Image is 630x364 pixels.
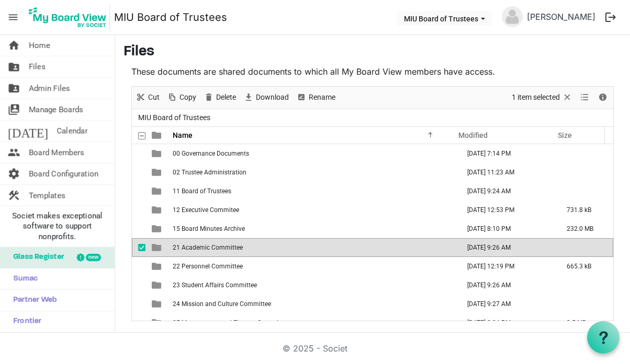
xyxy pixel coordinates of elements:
span: Board Configuration [29,163,98,184]
td: 22 Personnel Committee is template cell column header Name [170,257,456,276]
span: 24 Mission and Culture Committee [173,300,271,308]
p: These documents are shared documents to which all My Board View members have access. [131,65,614,78]
a: [PERSON_NAME] [523,6,600,27]
td: 21 Academic Committee is template cell column header Name [170,238,456,257]
span: settings [8,163,20,184]
div: Details [594,87,612,109]
button: logout [600,6,622,28]
a: My Board View Logo [26,4,114,30]
span: Admin Files [29,78,70,99]
td: is template cell column header Size [556,238,613,257]
div: View [576,87,594,109]
td: August 06, 2025 11:23 AM column header Modified [456,163,556,182]
span: Manage Boards [29,99,83,120]
button: Copy [165,91,198,104]
button: Delete [202,91,238,104]
td: 3.5 MB is template cell column header Size [556,313,613,332]
td: checkbox [132,313,145,332]
span: Partner Web [8,290,57,311]
td: is template cell column header type [145,182,170,201]
img: My Board View Logo [26,4,110,30]
td: 15 Board Minutes Archive is template cell column header Name [170,219,456,238]
td: 24 Mission and Culture Committee is template cell column header Name [170,295,456,313]
td: checkbox [132,163,145,182]
td: checkbox [132,257,145,276]
td: August 04, 2025 7:14 PM column header Modified [456,144,556,163]
td: August 06, 2025 9:27 AM column header Modified [456,295,556,313]
div: Clear selection [508,87,576,109]
a: MIU Board of Trustees [114,7,227,28]
td: 731.8 kB is template cell column header Size [556,201,613,219]
td: checkbox [132,295,145,313]
a: © 2025 - Societ [283,343,347,354]
td: September 16, 2025 8:04 PM column header Modified [456,313,556,332]
span: 22 Personnel Committee [173,263,243,270]
span: Rename [308,91,336,104]
span: Board Members [29,142,84,163]
td: 232.0 MB is template cell column header Size [556,219,613,238]
span: switch_account [8,99,20,120]
span: [DATE] [8,121,48,142]
td: 11 Board of Trustees is template cell column header Name [170,182,456,201]
span: Home [29,35,50,56]
div: Delete [200,87,240,109]
td: August 06, 2025 9:26 AM column header Modified [456,238,556,257]
span: folder_shared [8,78,20,99]
td: checkbox [132,238,145,257]
td: is template cell column header type [145,257,170,276]
button: Rename [295,91,337,104]
td: is template cell column header type [145,219,170,238]
td: 00 Governance Documents is template cell column header Name [170,144,456,163]
td: is template cell column header type [145,295,170,313]
div: Cut [132,87,163,109]
td: 23 Student Affairs Committee is template cell column header Name [170,276,456,295]
td: is template cell column header type [145,163,170,182]
td: is template cell column header Size [556,182,613,201]
span: Size [558,131,572,139]
td: checkbox [132,219,145,238]
span: 23 Student Affairs Committee [173,281,257,289]
td: checkbox [132,182,145,201]
button: Download [242,91,291,104]
span: 1 item selected [511,91,561,104]
span: folder_shared [8,56,20,77]
td: August 06, 2025 9:26 AM column header Modified [456,276,556,295]
span: home [8,35,20,56]
td: checkbox [132,276,145,295]
td: September 16, 2025 12:19 PM column header Modified [456,257,556,276]
td: 12 Executive Commitee is template cell column header Name [170,201,456,219]
td: is template cell column header type [145,276,170,295]
td: is template cell column header Size [556,144,613,163]
h3: Files [123,43,622,61]
button: MIU Board of Trustees dropdownbutton [397,11,492,26]
span: construction [8,185,20,206]
span: MIU Board of Trustees [136,111,212,124]
span: 11 Board of Trustees [173,187,231,195]
td: 25 Management and Finance Committee is template cell column header Name [170,313,456,332]
span: Templates [29,185,65,206]
td: 665.3 kB is template cell column header Size [556,257,613,276]
td: August 06, 2025 9:24 AM column header Modified [456,182,556,201]
button: Selection [510,91,575,104]
span: 00 Governance Documents [173,150,249,157]
span: 25 Management and Finance Committee [173,319,289,326]
span: Frontier [8,311,41,332]
button: Cut [134,91,162,104]
td: is template cell column header type [145,201,170,219]
div: new [86,254,101,261]
span: menu [3,7,23,27]
span: 21 Academic Committee [173,244,243,251]
span: Files [29,56,46,77]
td: September 19, 2025 8:10 PM column header Modified [456,219,556,238]
td: is template cell column header Size [556,276,613,295]
td: is template cell column header type [145,144,170,163]
td: is template cell column header Size [556,295,613,313]
div: Copy [163,87,200,109]
img: no-profile-picture.svg [502,6,523,27]
span: Name [173,131,193,139]
span: Modified [458,131,488,139]
span: people [8,142,20,163]
td: checkbox [132,201,145,219]
div: Download [240,87,292,109]
span: Sumac [8,268,38,289]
